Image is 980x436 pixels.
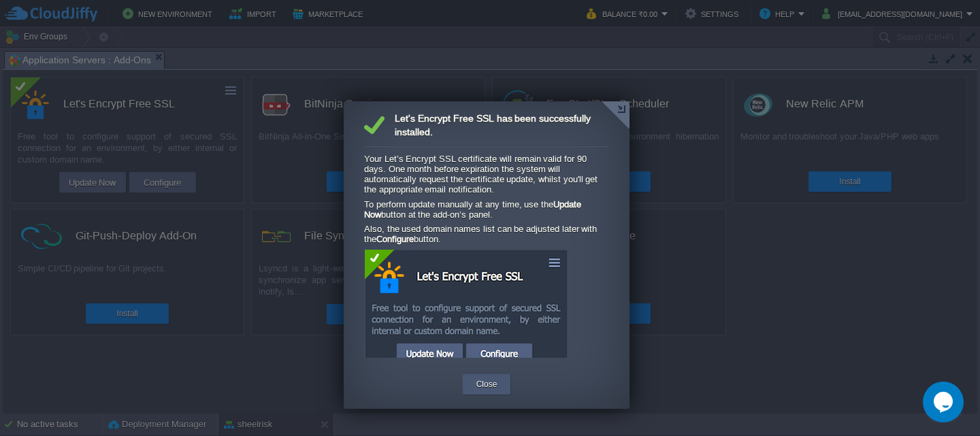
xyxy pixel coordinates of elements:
[364,249,568,375] img: Let's encrypt addon configuration
[923,382,966,422] iframe: chat widget
[376,234,414,244] strong: Configure
[364,199,581,220] strong: Update Now
[364,199,600,220] p: To perform update manually at any time, use the button at the add-on’s panel.
[364,224,600,244] p: Also, the used domain names list can be adjusted later with the button.
[476,378,497,391] button: Close
[364,112,609,139] label: Let's Encrypt Free SSL has been successfully installed.
[364,154,600,195] p: Your Let’s Encrypt SSL certificate will remain valid for 90 days. One month before expiration the...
